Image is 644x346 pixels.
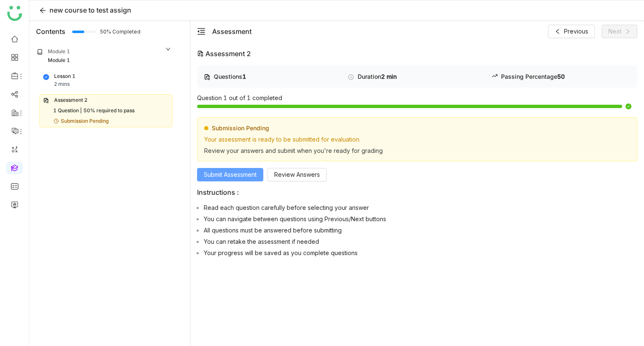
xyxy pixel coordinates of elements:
[197,50,204,57] img: type
[100,29,110,34] span: 50% Completed
[48,57,70,65] div: Module 1
[267,168,327,181] button: Review Answers
[564,27,588,36] span: Previous
[31,42,177,70] div: Module 1Module 1
[348,74,354,80] img: type
[54,96,88,104] div: Assessment 2
[48,48,70,56] div: Module 1
[197,27,205,36] button: menu-fold
[61,117,109,125] div: Submission Pending
[197,49,637,59] div: Assessment 2
[204,214,637,222] li: You can navigate between questions using Previous/Next buttons
[501,73,557,80] span: Passing Percentage
[53,107,82,115] div: 1 Question |
[43,98,49,103] img: assessment.svg
[49,6,131,14] span: new course to test assign
[204,237,637,245] li: You can retake the assessment if needed
[197,188,637,196] p: Instructions :
[602,25,637,38] button: Next
[197,168,263,181] button: Submit Assessment
[548,25,595,38] button: Previous
[204,147,630,154] p: Review your answers and submit when you're ready for grading
[204,136,630,143] p: Your assessment is ready to be submitted for evaluation.
[212,26,252,36] div: Assessment
[7,6,22,21] img: logo
[358,73,381,80] span: Duration
[83,107,135,115] div: 50% required to pass
[242,73,246,80] span: 1
[204,226,637,234] li: All questions must be answered before submitting
[214,73,242,80] span: Questions
[54,80,70,88] div: 2 mins
[36,26,65,36] div: Contents
[204,74,210,80] img: type
[274,170,320,179] span: Review Answers
[557,73,565,80] span: 50
[54,72,75,80] div: Lesson 1
[381,73,397,80] span: 2 min
[204,170,257,179] span: Submit Assessment
[204,203,637,211] li: Read each question carefully before selecting your answer
[204,248,637,256] li: Your progress will be saved as you complete questions
[212,124,269,132] p: Submission Pending
[197,94,637,111] div: Question 1 out of 1 completed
